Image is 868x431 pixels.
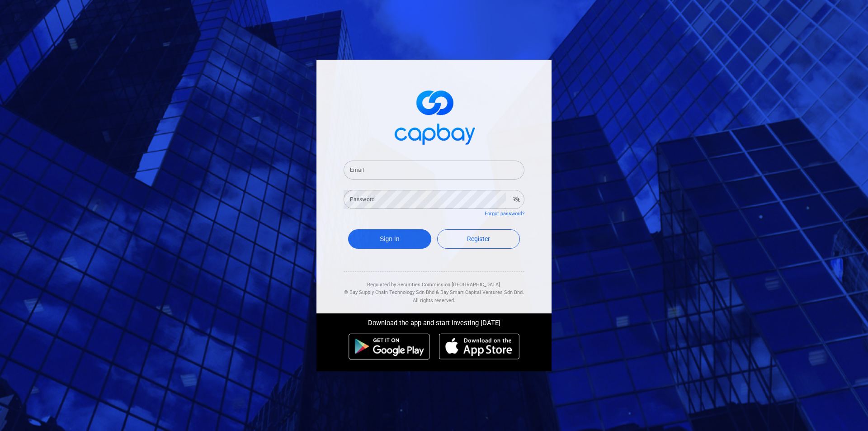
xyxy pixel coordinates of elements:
[437,229,520,249] a: Register
[485,211,524,217] a: Forgot password?
[310,313,558,329] div: Download the app and start investing [DATE]
[440,289,524,295] span: Bay Smart Capital Ventures Sdn Bhd.
[467,235,490,242] span: Register
[349,333,430,360] img: android
[344,272,524,305] div: Regulated by Securities Commission [GEOGRAPHIC_DATA]. & All rights reserved.
[389,82,479,150] img: logo
[344,289,434,295] span: © Bay Supply Chain Technology Sdn Bhd
[348,229,431,249] button: Sign In
[439,333,519,360] img: ios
